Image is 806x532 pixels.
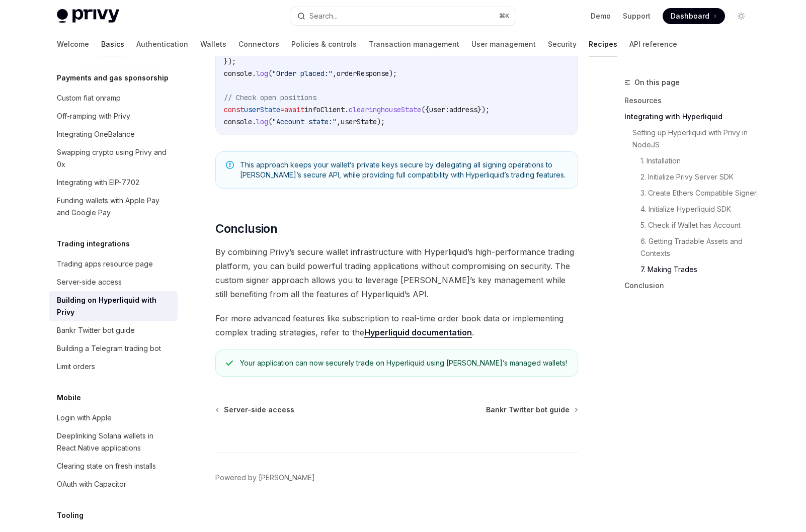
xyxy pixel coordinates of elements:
[57,110,130,122] div: Off-ramping with Privy
[486,405,570,415] span: Bankr Twitter bot guide
[364,327,472,338] a: Hyperliquid documentation
[369,32,459,56] a: Transaction management
[57,392,81,404] h5: Mobile
[634,76,680,88] span: On this page
[477,105,490,114] span: });
[640,201,757,217] a: 4. Initialize Hyperliquid SDK
[449,105,477,114] span: address
[49,89,178,107] a: Custom fiat onramp
[49,457,178,475] a: Clearing state on fresh installs
[244,105,280,114] span: userState
[224,69,252,78] span: console
[632,125,757,153] a: Setting up Hyperliquid with Privy in NodeJS
[226,359,233,367] svg: Check
[57,238,130,250] h5: Trading integrations
[240,160,568,180] span: This approach keeps your wallet’s private keys secure by delegating all signing operations to [PE...
[377,117,385,126] span: );
[49,143,178,173] a: Swapping crypto using Privy and 0x
[733,8,749,24] button: Toggle dark mode
[57,412,112,424] div: Login with Apple
[49,107,178,125] a: Off-ramping with Privy
[57,361,95,373] div: Limit orders
[640,169,757,185] a: 2. Initialize Privy Server SDK
[389,69,397,78] span: );
[57,72,169,84] h5: Payments and gas sponsorship
[49,192,178,222] a: Funding wallets with Apple Pay and Google Pay
[471,32,536,56] a: User management
[238,32,279,56] a: Connectors
[280,105,284,114] span: =
[57,509,84,521] h5: Tooling
[57,276,122,288] div: Server-side access
[429,105,449,114] span: user:
[624,109,757,125] a: Integrating with Hyperliquid
[268,69,272,78] span: (
[252,69,256,78] span: .
[309,10,338,22] div: Search...
[57,342,161,354] div: Building a Telegram trading bot
[57,294,172,318] div: Building on Hyperliquid with Privy
[57,460,156,472] div: Clearing state on fresh installs
[640,185,757,201] a: 3. Create Ethers Compatible Signer
[49,291,178,321] a: Building on Hyperliquid with Privy
[240,358,568,368] div: Your application can now securely trade on Hyperliquid using [PERSON_NAME]’s managed wallets!
[49,173,178,192] a: Integrating with EIP-7702
[341,117,377,126] span: userState
[57,92,121,104] div: Custom fiat onramp
[215,221,277,237] span: Conclusion
[272,117,337,126] span: "Account state:"
[589,32,617,56] a: Recipes
[591,11,611,21] a: Demo
[101,32,124,56] a: Basics
[215,245,578,301] span: By combining Privy’s secure wallet infrastructure with Hyperliquid’s high-performance trading pla...
[57,324,135,336] div: Bankr Twitter bot guide
[252,117,256,126] span: .
[49,273,178,291] a: Server-side access
[486,405,577,415] a: Bankr Twitter bot guide
[256,117,268,126] span: log
[57,478,126,490] div: OAuth with Capacitor
[640,153,757,169] a: 1. Installation
[272,69,333,78] span: "Order placed:"
[49,358,178,376] a: Limit orders
[57,9,119,23] img: light logo
[57,430,172,454] div: Deeplinking Solana wallets in React Native applications
[200,32,226,56] a: Wallets
[345,105,349,114] span: .
[224,105,244,114] span: const
[49,427,178,457] a: Deeplinking Solana wallets in React Native applications
[623,11,651,21] a: Support
[216,405,294,415] a: Server-side access
[49,321,178,339] a: Bankr Twitter bot guide
[49,255,178,273] a: Trading apps resource page
[671,11,709,21] span: Dashboard
[304,105,345,114] span: infoClient
[49,409,178,427] a: Login with Apple
[226,161,234,169] svg: Note
[224,93,316,102] span: // Check open positions
[57,32,89,56] a: Welcome
[57,176,139,189] div: Integrating with EIP-7702
[640,217,757,233] a: 5. Check if Wallet has Account
[215,473,315,483] a: Powered by [PERSON_NAME]
[337,117,341,126] span: ,
[624,93,757,109] a: Resources
[548,32,577,56] a: Security
[49,125,178,143] a: Integrating OneBalance
[349,105,421,114] span: clearinghouseState
[215,311,578,339] span: For more advanced features like subscription to real-time order book data or implementing complex...
[629,32,677,56] a: API reference
[284,105,304,114] span: await
[136,32,188,56] a: Authentication
[640,233,757,261] a: 6. Getting Tradable Assets and Contexts
[663,8,725,24] a: Dashboard
[290,7,516,25] button: Search...⌘K
[256,69,268,78] span: log
[57,128,135,140] div: Integrating OneBalance
[337,69,389,78] span: orderResponse
[268,117,272,126] span: (
[224,117,252,126] span: console
[57,258,153,270] div: Trading apps resource page
[640,261,757,278] a: 7. Making Trades
[224,405,294,415] span: Server-side access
